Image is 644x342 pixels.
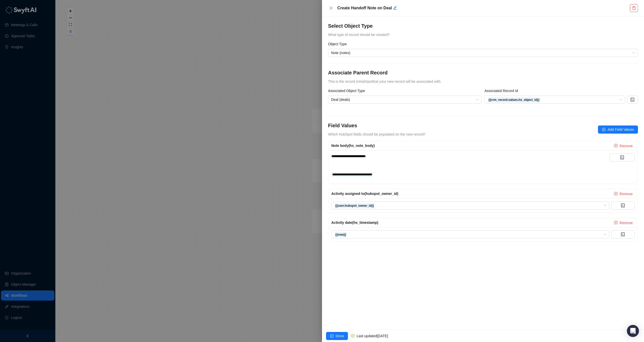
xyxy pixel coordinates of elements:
[630,98,634,102] span: code
[330,334,334,338] span: check-circle
[328,69,638,76] h4: Associate Parent Record
[620,191,633,197] span: Remove
[621,232,625,236] span: code
[489,98,539,102] strong: {{crm_record.values.hs_object_id}}
[328,79,441,83] span: This is the record in HubSpot that your new record will be associated with.
[485,88,521,94] label: Associated Record Id
[335,204,374,207] strong: {{user.hubspot_owner_id}}
[632,6,636,10] span: delete
[328,33,390,37] span: What type of record should be created?
[331,144,375,148] span: Note body (hs_note_body)
[326,332,348,340] button: Done
[335,233,346,236] strong: {{now}}
[612,220,635,226] button: Remove
[356,334,388,338] span: Last updated [DATE]
[598,125,638,134] button: Add Field Values
[328,41,350,47] label: Object Type
[328,132,426,136] span: Which HubSpot fields should be populated on the new record?
[620,155,624,159] span: code
[614,144,618,147] span: close-circle
[621,203,625,207] span: code
[612,143,635,149] button: Remove
[393,5,397,11] button: Edit
[612,191,635,197] button: Remove
[608,127,634,132] span: Add Field Values
[602,128,606,131] span: plus-circle
[393,6,397,10] span: edit
[627,325,639,337] div: Open Intercom Messenger
[337,5,629,11] h5: Create Handoff Note on Deal
[328,88,369,94] label: Associated Object Type
[331,96,478,103] span: Deal (deals)
[614,221,618,224] span: close-circle
[336,333,344,339] span: Done
[351,334,354,337] span: check-circle
[331,192,398,196] span: Activity assigned to (hubspot_owner_id)
[331,221,378,225] span: Activity date (hs_timestamp)
[331,49,635,57] span: Note (notes)
[614,192,618,195] span: close-circle
[620,220,633,226] span: Remove
[328,5,334,11] button: Close
[328,122,426,129] h4: Field Values
[620,143,633,149] span: Remove
[329,6,333,10] span: close
[328,22,638,29] h4: Select Object Type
